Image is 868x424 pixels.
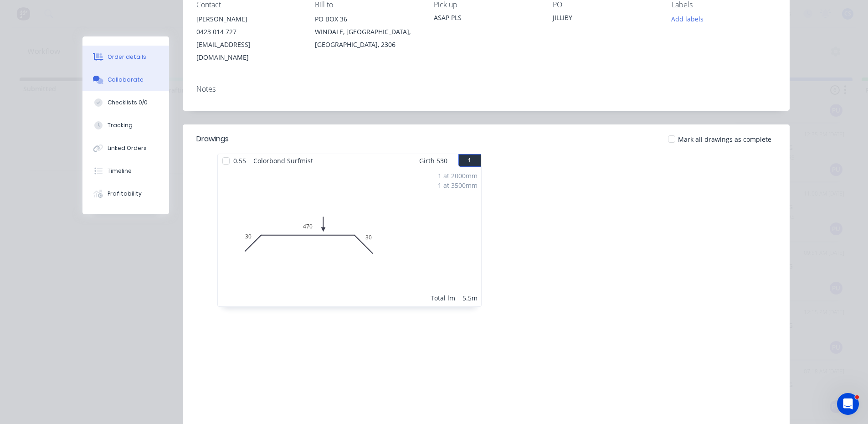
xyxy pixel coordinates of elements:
div: PO BOX 36WINDALE, [GEOGRAPHIC_DATA], [GEOGRAPHIC_DATA], 2306 [315,13,419,51]
div: Notes [196,85,776,93]
div: [PERSON_NAME] [196,13,301,26]
button: Collaborate [82,68,169,91]
button: Timeline [82,160,169,182]
div: Labels [672,0,776,9]
button: 1 [458,154,481,167]
div: Total lm [431,293,455,303]
div: 1 at 2000mm [438,171,478,181]
div: Pick up [434,0,538,9]
button: Profitability [82,182,169,205]
button: Checklists 0/0 [82,91,169,114]
div: Timeline [108,167,132,175]
div: [PERSON_NAME]0423 014 727[EMAIL_ADDRESS][DOMAIN_NAME] [196,13,301,64]
div: PO [553,0,657,9]
div: JILLIBY [553,13,657,26]
span: Colorbond Surfmist [250,154,317,167]
div: Tracking [108,121,133,129]
span: Girth 530 [419,154,447,167]
button: Tracking [82,114,169,137]
div: Linked Orders [108,144,147,152]
div: WINDALE, [GEOGRAPHIC_DATA], [GEOGRAPHIC_DATA], 2306 [315,26,419,51]
button: Linked Orders [82,137,169,160]
div: Collaborate [108,76,144,84]
div: [EMAIL_ADDRESS][DOMAIN_NAME] [196,38,301,64]
div: Checklists 0/0 [108,98,148,107]
div: 0423 014 727 [196,26,301,38]
button: Order details [82,46,169,68]
div: 1 at 3500mm [438,181,478,190]
div: 5.5m [462,293,478,303]
button: Add labels [667,13,709,25]
div: 030470301 at 2000mm1 at 3500mmTotal lm5.5m [218,167,481,306]
div: Order details [108,53,146,61]
iframe: Intercom live chat [837,393,859,415]
div: ASAP PLS [434,13,538,22]
div: PO BOX 36 [315,13,419,26]
div: Bill to [315,0,419,9]
div: Contact [196,0,301,9]
span: Mark all drawings as complete [678,134,771,144]
div: Drawings [196,134,229,145]
div: Profitability [108,190,142,198]
span: 0.55 [230,154,250,167]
